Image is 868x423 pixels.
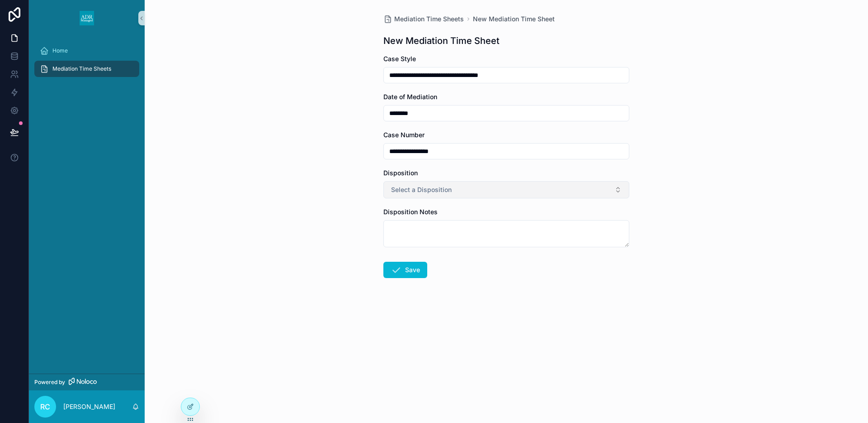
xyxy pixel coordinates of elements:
[52,65,111,72] span: Mediation Time Sheets
[34,379,65,386] span: Powered by
[383,208,438,216] span: Disposition Notes
[383,14,464,24] a: Mediation Time Sheets
[63,402,115,411] p: [PERSON_NAME]
[394,14,464,24] span: Mediation Time Sheets
[473,14,555,24] a: New Mediation Time Sheet
[80,11,94,25] img: App logo
[383,181,629,198] button: Select Button
[34,43,139,59] a: Home
[383,55,416,62] span: Case Style
[391,185,452,194] span: Select a Disposition
[383,34,500,47] h1: New Mediation Time Sheet
[29,374,145,390] a: Powered by
[383,93,437,101] span: Date of Mediation
[29,36,145,89] div: scrollable content
[383,131,425,139] span: Case Number
[52,47,68,54] span: Home
[40,401,50,412] span: RC
[34,61,139,77] a: Mediation Time Sheets
[383,262,427,278] button: Save
[383,169,418,177] span: Disposition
